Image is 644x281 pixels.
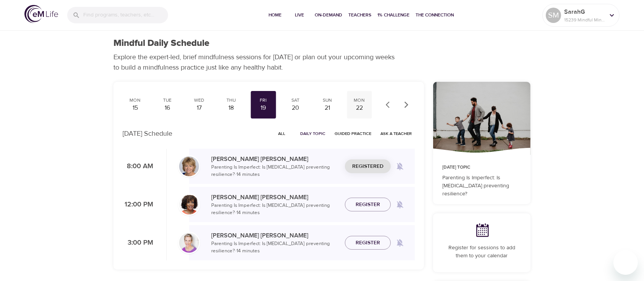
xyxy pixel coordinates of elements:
span: Guided Practice [335,130,371,137]
p: 15239 Mindful Minutes [564,16,605,23]
span: 1% Challenge [377,11,409,19]
div: 20 [286,104,305,112]
p: SarahG [564,7,605,16]
div: 16 [158,104,177,112]
span: Registered [352,162,383,171]
p: Register for sessions to add them to your calendar [442,244,521,260]
p: Explore the expert-led, brief mindfulness sessions for [DATE] or plan out your upcoming weeks to ... [113,52,400,73]
p: 8:00 AM [123,161,153,172]
div: Sun [318,97,337,104]
img: kellyb.jpg [179,233,199,253]
button: Guided Practice [332,128,374,140]
p: Parenting Is Imperfect: Is [MEDICAL_DATA] preventing resilience? · 14 minutes [211,202,339,217]
button: Register [345,198,391,212]
img: Janet_Jackson-min.jpg [179,195,199,214]
div: 22 [350,104,369,112]
span: Remind me when a class goes live every Friday at 3:00 PM [391,234,409,252]
span: Ask a Teacher [380,130,412,137]
p: [DATE] Schedule [123,128,172,139]
h1: Mindful Daily Schedule [113,38,209,49]
div: Tue [158,97,177,104]
div: SM [546,8,561,23]
div: Wed [190,97,209,104]
p: Parenting Is Imperfect: Is [MEDICAL_DATA] preventing resilience? [442,174,521,198]
button: Register [345,236,391,250]
div: 17 [190,104,209,112]
img: logo [24,5,58,23]
p: 3:00 PM [123,238,153,248]
span: Teachers [348,11,371,19]
span: All [273,130,291,137]
span: Register [356,238,380,248]
span: Remind me when a class goes live every Friday at 8:00 AM [391,157,409,175]
p: [DATE] Topic [442,164,521,171]
button: All [270,128,294,140]
span: Remind me when a class goes live every Friday at 12:00 PM [391,195,409,214]
span: Live [290,11,309,19]
div: Mon [126,97,145,104]
span: The Connection [416,11,454,19]
p: 12:00 PM [123,200,153,210]
button: Daily Topic [297,128,328,140]
p: [PERSON_NAME] [PERSON_NAME] [211,193,339,202]
div: Thu [222,97,241,104]
button: Ask a Teacher [377,128,415,140]
div: 19 [254,104,273,112]
p: Parenting Is Imperfect: Is [MEDICAL_DATA] preventing resilience? · 14 minutes [211,240,339,255]
button: Registered [345,159,391,174]
span: Daily Topic [300,130,325,137]
span: On-Demand [315,11,342,19]
div: Sat [286,97,305,104]
span: Home [266,11,284,19]
iframe: Button to launch messaging window [613,250,638,275]
div: Fri [254,97,273,104]
div: 15 [126,104,145,112]
div: 21 [318,104,337,112]
input: Find programs, teachers, etc... [83,7,168,23]
p: [PERSON_NAME] [PERSON_NAME] [211,154,339,164]
div: 18 [222,104,241,112]
div: Mon [350,97,369,104]
img: Lisa_Wickham-min.jpg [179,156,199,176]
p: Parenting Is Imperfect: Is [MEDICAL_DATA] preventing resilience? · 14 minutes [211,164,339,179]
span: Register [356,200,380,210]
p: [PERSON_NAME] [PERSON_NAME] [211,231,339,240]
